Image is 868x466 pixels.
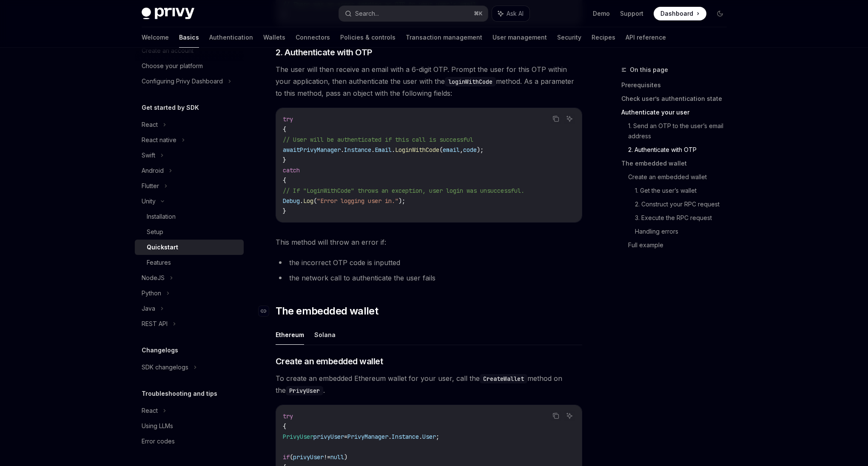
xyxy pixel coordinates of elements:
[398,197,405,205] span: );
[635,184,734,197] a: 1. Get the user’s wallet
[283,187,524,194] span: // If "LoginWithCode" throws an exception, user login was unsuccessful.
[283,207,286,215] span: }
[550,410,561,421] button: Copy the contents from the code block
[135,418,244,434] a: Using LLMs
[628,238,734,252] a: Full example
[660,9,693,18] span: Dashboard
[276,46,372,58] span: 2. Authenticate with OTP
[142,362,188,372] div: SDK changelogs
[621,106,734,119] a: Authenticate your user
[283,433,313,440] span: PrivyUser
[492,27,547,48] a: User management
[330,453,344,461] span: null
[339,6,488,21] button: Search...⌘K
[283,197,300,205] span: Debug
[283,146,300,154] span: await
[564,113,575,124] button: Ask AI
[179,27,199,48] a: Basics
[135,58,244,74] a: Choose your platform
[135,255,244,270] a: Features
[395,146,439,154] span: LoginWithCode
[276,325,304,345] button: Ethereum
[621,92,734,106] a: Check user’s authentication state
[620,9,643,18] a: Support
[142,135,176,145] div: React native
[477,146,484,154] span: );
[628,143,734,157] a: 2. Authenticate with OTP
[344,146,371,154] span: Instance
[142,345,178,355] h5: Changelogs
[463,146,477,154] span: code
[142,389,217,399] h5: Troubleshooting and tips
[341,146,344,154] span: .
[474,10,483,17] span: ⌘ K
[621,78,734,92] a: Prerequisites
[347,433,388,440] span: PrivyManager
[507,9,524,18] span: Ask AI
[142,406,158,416] div: React
[313,197,317,205] span: (
[135,240,244,255] a: Quickstart
[344,453,347,461] span: )
[419,433,422,440] span: .
[142,319,168,329] div: REST API
[355,9,379,19] div: Search...
[142,61,203,71] div: Choose your platform
[283,156,286,164] span: }
[340,27,396,48] a: Policies & controls
[142,196,156,206] div: Unity
[635,225,734,238] a: Handling errors
[593,9,610,18] a: Demo
[276,236,582,248] span: This method will throw an error if:
[209,27,253,48] a: Authentication
[313,433,344,440] span: privyUser
[344,433,347,440] span: =
[628,170,734,184] a: Create an embedded wallet
[443,146,460,154] span: email
[142,436,175,446] div: Error codes
[283,412,293,420] span: try
[147,227,163,237] div: Setup
[283,166,300,174] span: catch
[147,257,171,268] div: Features
[317,197,398,205] span: "Error logging user in."
[654,7,706,20] a: Dashboard
[296,27,330,48] a: Connectors
[142,273,165,283] div: NodeJS
[635,211,734,225] a: 3. Execute the RPC request
[300,197,303,205] span: .
[142,76,223,86] div: Configuring Privy Dashboard
[439,146,443,154] span: (
[422,433,436,440] span: User
[375,146,392,154] span: Email
[460,146,463,154] span: ,
[135,224,244,240] a: Setup
[635,197,734,211] a: 2. Construct your RPC request
[276,272,582,284] li: the network call to authenticate the user fails
[142,303,155,314] div: Java
[314,325,336,345] button: Solana
[290,453,293,461] span: (
[392,146,395,154] span: .
[564,410,575,421] button: Ask AI
[550,113,561,124] button: Copy the contents from the code block
[276,257,582,269] li: the incorrect OTP code is inputted
[276,355,383,367] span: Create an embedded wallet
[628,119,734,143] a: 1. Send an OTP to the user’s email address
[276,304,379,318] span: The embedded wallet
[135,434,244,449] a: Error codes
[630,65,668,75] span: On this page
[142,288,161,298] div: Python
[592,27,615,48] a: Recipes
[276,63,582,99] span: The user will then receive an email with a 6-digit OTP. Prompt the user for this OTP within your ...
[286,386,323,395] code: PrivyUser
[621,157,734,170] a: The embedded wallet
[406,27,482,48] a: Transaction management
[557,27,581,48] a: Security
[142,421,173,431] div: Using LLMs
[283,423,286,430] span: {
[142,181,159,191] div: Flutter
[142,8,194,20] img: dark logo
[142,27,169,48] a: Welcome
[445,77,496,86] code: loginWithCode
